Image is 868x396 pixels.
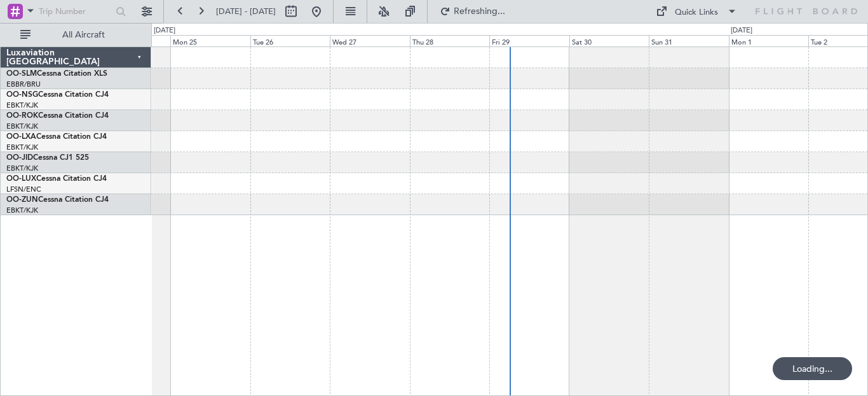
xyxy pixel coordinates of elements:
[6,196,109,204] a: OO-ZUNCessna Citation CJ4
[14,25,138,45] button: All Aircraft
[6,154,33,162] span: OO-JID
[6,164,38,173] a: EBKT/KJK
[569,35,649,46] div: Sat 30
[6,122,38,131] a: EBKT/KJK
[6,91,38,99] span: OO-NSG
[453,7,506,16] span: Refreshing...
[6,196,38,204] span: OO-ZUN
[6,112,109,120] a: OO-ROKCessna Citation CJ4
[6,70,37,78] span: OO-SLM
[489,35,569,46] div: Fri 29
[6,175,36,183] span: OO-LUX
[250,35,330,46] div: Tue 26
[6,154,89,162] a: OO-JIDCessna CJ1 525
[410,35,489,46] div: Thu 28
[33,31,134,39] span: All Aircraft
[6,143,38,152] a: EBKT/KJK
[731,25,752,36] div: [DATE]
[6,91,109,99] a: OO-NSGCessna Citation CJ4
[6,101,38,110] a: EBKT/KJK
[6,112,38,120] span: OO-ROK
[434,1,510,22] button: Refreshing...
[675,6,718,19] div: Quick Links
[6,133,107,141] a: OO-LXACessna Citation CJ4
[6,70,107,78] a: OO-SLMCessna Citation XLS
[216,6,276,17] span: [DATE] - [DATE]
[6,175,107,183] a: OO-LUXCessna Citation CJ4
[729,35,808,46] div: Mon 1
[6,80,41,89] a: EBBR/BRU
[649,1,743,22] button: Quick Links
[170,35,250,46] div: Mon 25
[649,35,728,46] div: Sun 31
[6,133,36,141] span: OO-LXA
[154,25,175,36] div: [DATE]
[6,206,38,215] a: EBKT/KJK
[773,357,852,380] div: Loading...
[6,185,41,194] a: LFSN/ENC
[39,2,112,21] input: Trip Number
[330,35,409,46] div: Wed 27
